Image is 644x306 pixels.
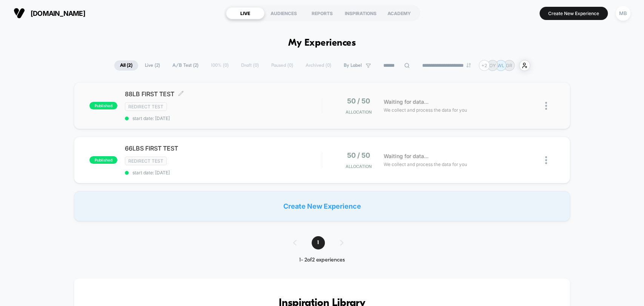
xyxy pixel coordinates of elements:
div: 1 - 2 of 2 experiences [286,257,358,263]
span: 1 [312,236,325,249]
span: 66LBS FIRST TEST [125,145,321,152]
p: GR [506,63,512,68]
img: end [466,63,471,68]
span: [DOMAIN_NAME] [31,9,85,17]
span: Redirect Test [125,157,167,165]
div: Create New Experience [74,191,570,221]
p: WL [497,63,504,68]
span: Allocation [346,109,372,115]
input: Volume [274,172,297,179]
span: published [89,156,117,164]
div: AUDIENCES [264,7,303,19]
span: We collect and process the data for you [384,106,467,114]
span: Allocation [346,164,372,169]
span: 88LB FIRST TEST [125,90,321,98]
div: MB [616,6,630,21]
button: Play, NEW DEMO 2025-VEED.mp4 [4,169,16,181]
button: MB [613,6,633,21]
img: close [545,102,547,110]
div: REPORTS [303,7,341,19]
span: start date: [DATE] [125,115,321,121]
div: ACADEMY [380,7,418,19]
span: Live ( 2 ) [139,60,166,71]
div: LIVE [226,7,264,19]
input: Seek [6,159,324,166]
span: We collect and process the data for you [384,161,467,168]
p: OY [489,63,496,68]
span: start date: [DATE] [125,170,321,175]
h1: My Experiences [288,38,356,49]
span: 50 / 50 [347,151,370,159]
img: Visually logo [14,8,25,19]
span: published [89,102,117,109]
button: [DOMAIN_NAME] [11,7,88,19]
span: All ( 2 ) [114,60,138,71]
div: + 2 [479,60,490,71]
span: A/B Test ( 2 ) [167,60,204,71]
span: 50 / 50 [347,97,370,105]
span: Waiting for data... [384,98,429,106]
div: Duration [240,171,260,179]
span: Redirect Test [125,102,167,111]
span: By Label [344,63,362,68]
span: Waiting for data... [384,152,429,160]
img: close [545,156,547,164]
div: Current time [221,171,238,179]
button: Create New Experience [539,7,608,20]
button: Play, NEW DEMO 2025-VEED.mp4 [155,83,174,101]
div: INSPIRATIONS [341,7,380,19]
